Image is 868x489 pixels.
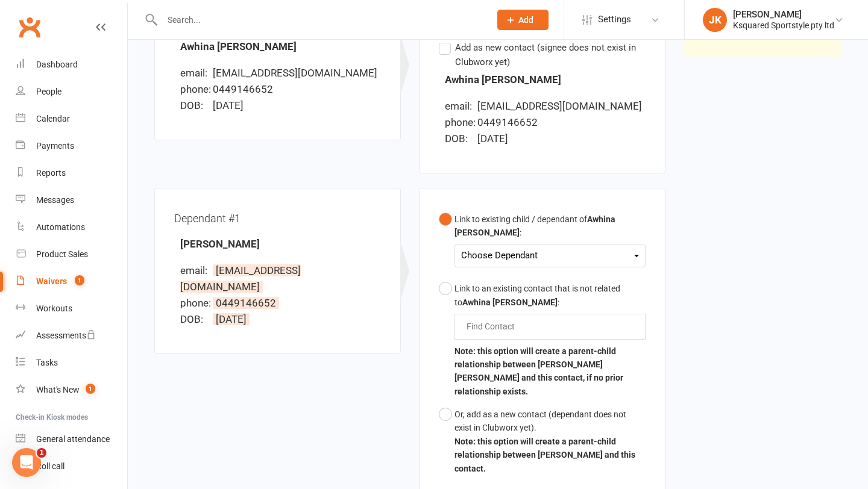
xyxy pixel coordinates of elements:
div: Waivers [36,276,67,286]
div: DOB: [445,131,475,147]
a: Messages [16,187,127,214]
div: phone: [445,114,475,131]
span: 0449146652 [213,83,273,95]
b: Note: this option will create a parent-child relationship between [PERSON_NAME] and this contact. [454,437,635,473]
strong: [PERSON_NAME] [180,238,260,250]
div: Assessments [36,331,96,340]
div: Reports [36,168,66,178]
span: [EMAIL_ADDRESS][DOMAIN_NAME] [213,67,377,79]
span: [EMAIL_ADDRESS][DOMAIN_NAME] [477,100,642,112]
div: phone: [180,81,210,98]
a: Automations [16,214,127,241]
div: Calendar [36,114,70,123]
strong: Awhina [PERSON_NAME] [445,73,561,86]
a: Tasks [16,349,127,376]
span: 1 [86,384,95,394]
button: Add [497,10,549,30]
input: Search... [159,11,482,28]
span: 1 [37,448,46,458]
div: Roll call [36,461,64,471]
span: Add [518,15,533,25]
a: Workouts [16,295,127,322]
button: Or, add as a new contact (dependant does not exist in Clubworx yet).Note: this option will create... [439,403,646,480]
div: DOB: [180,311,210,328]
a: Roll call [16,453,127,480]
a: Calendar [16,105,127,132]
span: 0449146652 [213,297,279,309]
a: Waivers 1 [16,268,127,295]
a: What's New1 [16,376,127,403]
div: Automations [36,222,85,232]
iframe: Intercom live chat [12,448,41,477]
span: 0449146652 [477,116,538,128]
div: DOB: [180,98,210,114]
div: Messages [36,195,74,205]
a: General attendance kiosk mode [16,426,127,453]
div: Product Sales [36,249,88,259]
div: email: [180,65,210,81]
span: 1 [75,275,84,285]
b: Awhina [PERSON_NAME] [454,214,615,237]
div: Workouts [36,304,72,313]
span: [DATE] [213,313,250,325]
div: Payments [36,141,74,151]
span: [DATE] [213,99,244,111]
span: [EMAIL_ADDRESS][DOMAIN_NAME] [180,264,301,293]
a: Reports [16,160,127,187]
div: email: [445,98,475,114]
div: People [36,87,61,96]
div: Link to existing child / dependant of : [454,213,646,240]
b: Note: this option will create a parent-child relationship between [PERSON_NAME] [PERSON_NAME] and... [454,346,623,396]
span: [DATE] [477,132,508,145]
div: email: [180,263,210,279]
div: Choose Dependant [461,248,639,264]
div: General attendance [36,434,110,444]
div: Dashboard [36,60,78,69]
strong: Awhina [PERSON_NAME] [180,40,297,52]
button: Link to an existing contact that is not related toAwhina [PERSON_NAME]:Note: this option will cre... [439,277,646,403]
a: Dashboard [16,51,127,78]
a: Assessments [16,322,127,349]
b: Awhina [PERSON_NAME] [462,297,558,307]
button: Link to existing child / dependant ofAwhina [PERSON_NAME]:Choose Dependant [439,208,646,278]
a: Product Sales [16,241,127,268]
div: Ksquared Sportstyle pty ltd [733,20,834,31]
div: Tasks [36,358,58,367]
div: Link to an existing contact that is not related to : [454,282,646,309]
div: Dependant #1 [174,208,381,229]
label: Add as new contact (signee does not exist in Clubworx yet) [439,40,646,69]
div: phone: [180,295,210,311]
input: Find Contact [465,319,521,334]
div: What's New [36,385,80,394]
a: Clubworx [14,12,45,42]
div: Or, add as a new contact (dependant does not exist in Clubworx yet). [454,408,646,435]
a: Payments [16,132,127,160]
a: People [16,78,127,105]
div: [PERSON_NAME] [733,9,834,20]
div: JK [703,8,727,32]
span: Settings [598,6,631,33]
